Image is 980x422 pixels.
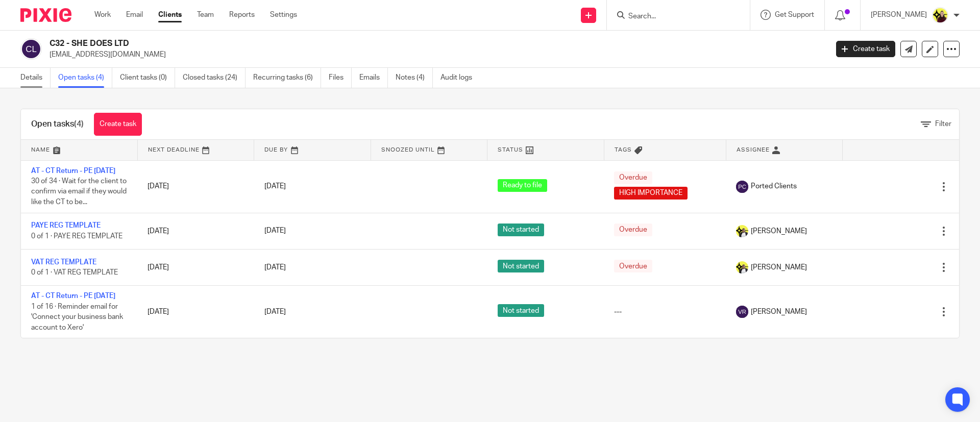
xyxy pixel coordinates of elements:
img: svg%3E [736,306,748,318]
span: [PERSON_NAME] [751,226,807,236]
div: --- [614,307,716,317]
img: Pixie [20,8,71,22]
span: Not started [498,304,544,317]
span: Snoozed Until [381,147,435,153]
img: Carine-Starbridge.jpg [736,261,748,274]
span: Not started [498,224,544,236]
a: Audit logs [440,68,480,88]
span: [DATE] [264,183,286,190]
span: 0 of 1 · VAT REG TEMPLATE [31,269,118,276]
a: Email [126,10,143,20]
a: Closed tasks (24) [183,68,246,88]
a: VAT REG TEMPLATE [31,259,96,266]
span: Overdue [614,171,652,184]
a: Clients [158,10,182,20]
span: [DATE] [264,264,286,271]
img: svg%3E [20,38,42,60]
a: AT - CT Return - PE [DATE] [31,167,115,175]
a: Client tasks (0) [120,68,175,88]
td: [DATE] [137,160,254,213]
span: Tags [615,147,632,153]
a: Create task [836,41,895,57]
img: svg%3E [736,181,748,193]
span: Status [498,147,523,153]
a: Open tasks (4) [58,68,112,88]
span: [DATE] [264,308,286,315]
span: Ready to file [498,179,547,192]
span: [PERSON_NAME] [751,307,807,317]
p: [EMAIL_ADDRESS][DOMAIN_NAME] [50,49,821,60]
img: Megan-Starbridge.jpg [932,7,948,23]
span: Overdue [614,260,652,272]
span: 30 of 34 · Wait for the client to confirm via email if they would like the CT to be... [31,178,127,206]
td: [DATE] [137,249,254,285]
span: 0 of 1 · PAYE REG TEMPLATE [31,233,122,240]
a: Create task [94,113,142,136]
h1: Open tasks [31,119,84,130]
a: Recurring tasks (6) [253,68,321,88]
a: Settings [270,10,297,20]
a: Details [20,68,51,88]
a: Reports [229,10,255,20]
a: Emails [359,68,388,88]
span: HIGH IMPORTANCE [614,187,688,200]
span: Get Support [775,11,814,18]
a: Team [197,10,214,20]
td: [DATE] [137,286,254,338]
span: Not started [498,260,544,272]
span: Ported Clients [751,181,797,191]
span: [DATE] [264,228,286,235]
p: [PERSON_NAME] [871,10,927,20]
span: 1 of 16 · Reminder email for 'Connect your business bank account to Xero' [31,303,123,331]
span: [PERSON_NAME] [751,262,807,272]
input: Search [627,12,719,21]
td: [DATE] [137,213,254,249]
span: (4) [74,120,84,128]
a: Notes (4) [396,68,433,88]
h2: C32 - SHE DOES LTD [50,38,667,49]
span: Filter [935,120,951,128]
img: Carine-Starbridge.jpg [736,225,748,237]
a: Work [94,10,111,20]
a: Files [329,68,352,88]
a: AT - CT Return - PE [DATE] [31,292,115,300]
a: PAYE REG TEMPLATE [31,222,101,229]
span: Overdue [614,224,652,236]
